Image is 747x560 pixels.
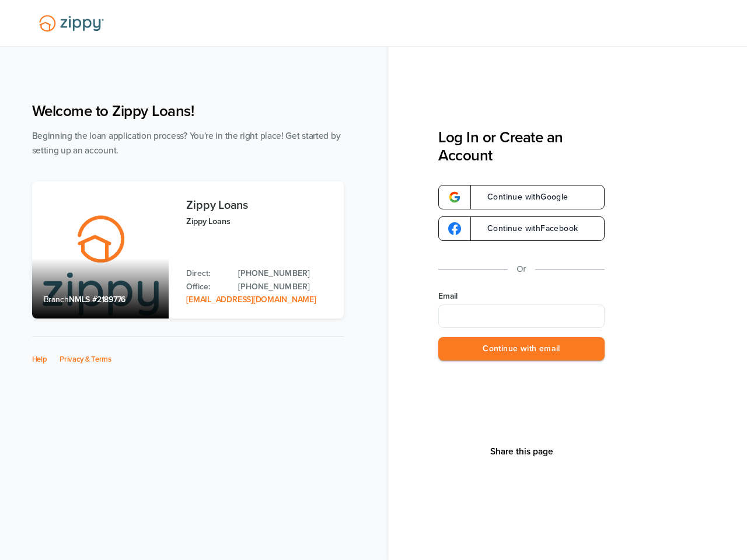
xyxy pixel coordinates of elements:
[60,355,111,364] a: Privacy & Terms
[438,337,605,361] button: Continue with email
[476,193,568,201] span: Continue with Google
[32,10,111,37] img: Lender Logo
[186,267,226,280] p: Direct:
[186,281,226,293] p: Office:
[438,290,605,302] label: Email
[32,131,341,156] span: Beginning the loan application process? You're in the right place! Get started by setting up an a...
[186,295,316,304] a: Email Address: zippyguide@zippymh.com
[186,199,331,212] h3: Zippy Loans
[448,222,461,235] img: google-logo
[69,295,125,304] span: NMLS #2189776
[32,102,344,120] h1: Welcome to Zippy Loans!
[238,267,331,280] a: Direct Phone: 512-975-2947
[438,304,605,328] input: Email Address
[438,185,605,209] a: google-logoContinue withGoogle
[476,225,578,233] span: Continue with Facebook
[438,216,605,241] a: google-logoContinue withFacebook
[44,295,69,304] span: Branch
[448,191,461,204] img: google-logo
[186,215,331,228] p: Zippy Loans
[238,281,331,293] a: Office Phone: 512-975-2947
[32,355,47,364] a: Help
[487,446,557,457] button: Share This Page
[517,262,526,276] p: Or
[438,128,605,164] h3: Log In or Create an Account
